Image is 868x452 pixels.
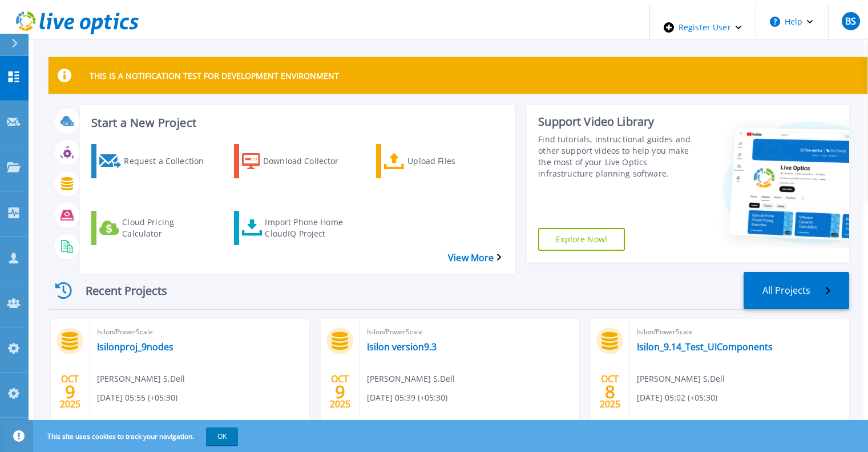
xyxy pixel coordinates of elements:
a: Isilon version9.3 [367,341,437,353]
div: Upload Files [407,147,499,175]
div: Recent Projects [49,277,185,305]
h3: Start a New Project [91,117,500,129]
a: View More [448,253,501,263]
span: Isilon/PowerScale [637,326,842,338]
a: All Projects [744,272,849,309]
span: Isilon/PowerScale [97,326,302,338]
div: OCT 2025 [329,371,351,413]
span: This site uses cookies to track your navigation. [36,427,238,445]
a: Download Collector [234,144,372,178]
div: Import Phone Home CloudIQ Project [265,214,356,242]
button: Help [756,5,827,39]
p: THIS IS A NOTIFICATION TEST FOR DEVELOPMENT ENVIRONMENT [90,70,339,81]
a: Request a Collection [91,144,229,178]
div: Support Video Library [538,114,700,129]
div: OCT 2025 [59,371,81,413]
span: BS [845,17,856,26]
a: Upload Files [376,144,514,178]
div: Request a Collection [124,147,215,175]
a: Explore Now! [538,228,625,251]
span: [DATE] 05:55 (+05:30) [97,391,177,404]
span: 8 [605,387,615,397]
span: Isilon/PowerScale [367,326,572,338]
a: Cloud Pricing Calculator [91,211,229,245]
span: [DATE] 05:02 (+05:30) [637,391,717,404]
span: 9 [335,387,345,397]
a: Isilonproj_9nodes [97,341,173,353]
div: OCT 2025 [599,371,621,413]
span: [PERSON_NAME] S , Dell [97,373,185,385]
div: Register User [650,5,756,50]
span: [PERSON_NAME] S , Dell [637,373,725,385]
button: OK [206,427,238,445]
div: Download Collector [263,147,354,175]
span: 9 [65,387,75,397]
span: [PERSON_NAME] S , Dell [367,373,455,385]
div: Find tutorials, instructional guides and other support videos to help you make the most of your L... [538,134,700,179]
span: [DATE] 05:39 (+05:30) [367,391,447,404]
a: Isilon_9.14_Test_UIComponents [637,341,773,353]
div: Cloud Pricing Calculator [122,214,213,242]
